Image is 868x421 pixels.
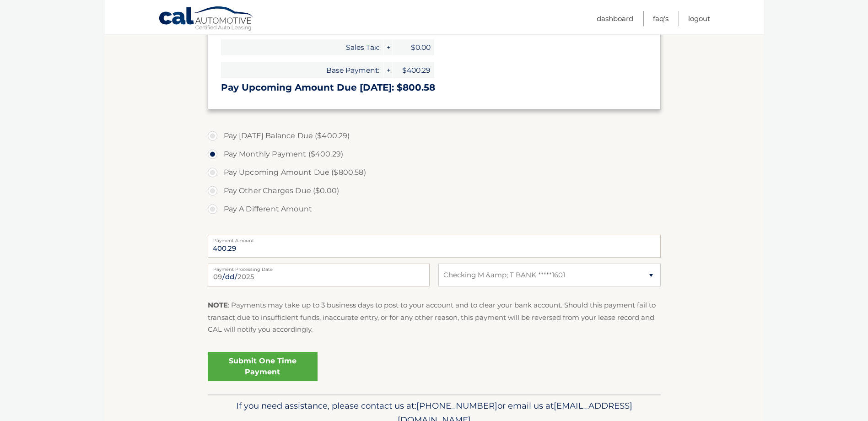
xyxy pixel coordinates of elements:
label: Pay Other Charges Due ($0.00) [208,182,661,200]
label: Pay Monthly Payment ($400.29) [208,145,661,163]
p: : Payments may take up to 3 business days to post to your account and to clear your bank account.... [208,299,661,335]
a: Cal Automotive [158,6,254,32]
h3: Pay Upcoming Amount Due [DATE]: $800.58 [221,82,647,93]
label: Payment Amount [208,235,661,242]
span: $0.00 [393,39,434,55]
span: [PHONE_NUMBER] [416,400,497,411]
input: Payment Amount [208,235,661,258]
label: Pay [DATE] Balance Due ($400.29) [208,127,661,145]
span: Sales Tax: [221,39,383,55]
label: Payment Processing Date [208,264,430,271]
a: Dashboard [597,11,633,26]
a: Submit One Time Payment [208,352,318,381]
a: FAQ's [653,11,669,26]
strong: NOTE [208,301,228,309]
input: Payment Date [208,264,430,286]
span: + [383,62,393,78]
span: Base Payment: [221,62,383,78]
label: Pay Upcoming Amount Due ($800.58) [208,163,661,182]
span: + [383,39,393,55]
label: Pay A Different Amount [208,200,661,218]
a: Logout [688,11,710,26]
span: $400.29 [393,62,434,78]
